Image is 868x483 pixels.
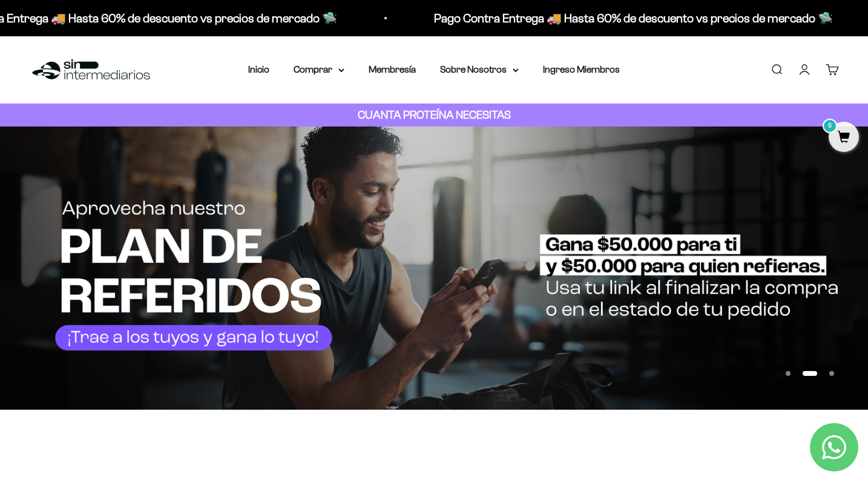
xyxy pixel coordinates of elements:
summary: Comprar [294,62,344,77]
strong: CUANTA PROTEÍNA NECESITAS [358,108,511,121]
p: Pago Contra Entrega 🚚 Hasta 60% de descuento vs precios de mercado 🛸 [394,8,793,28]
a: 0 [829,131,859,145]
a: Inicio [248,64,269,74]
a: Ingreso Miembros [543,64,620,74]
mark: 0 [823,119,837,133]
a: Membresía [369,64,416,74]
summary: Sobre Nosotros [440,62,519,77]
